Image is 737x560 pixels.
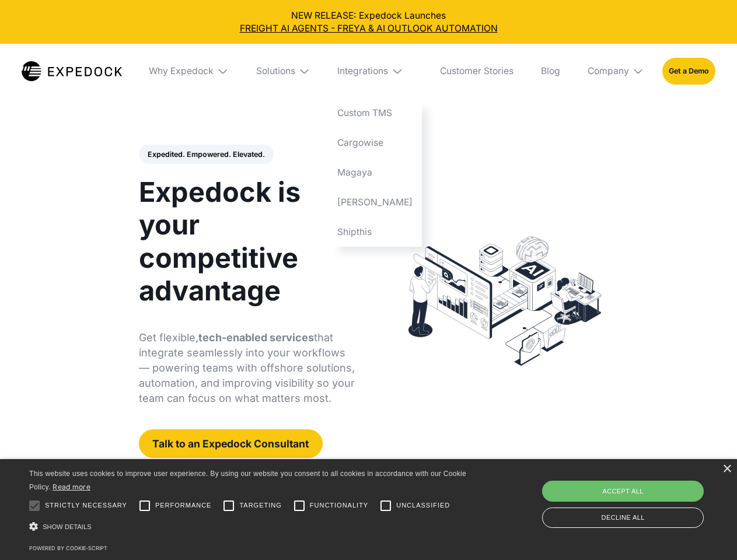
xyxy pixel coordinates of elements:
[29,545,107,551] a: Powered by cookie-script
[588,65,629,77] div: Company
[155,501,212,510] span: Performance
[662,58,715,84] a: Get a Demo
[329,128,422,158] a: Cargowise
[139,176,355,307] h1: Expedock is your competitive advantage
[45,501,127,510] span: Strictly necessary
[329,217,422,247] a: Shipthis
[329,157,422,187] a: Magaya
[43,523,92,530] span: Show details
[29,470,466,491] span: This website uses cookies to improve user experience. By using our website you consent to all coo...
[329,187,422,217] a: [PERSON_NAME]
[329,44,422,99] div: Integrations
[256,65,295,77] div: Solutions
[532,44,569,99] a: Blog
[329,99,422,128] a: Custom TMS
[329,99,422,247] nav: Integrations
[53,482,90,491] a: Read more
[139,330,355,406] p: Get flexible, that integrate seamlessly into your workflows — powering teams with offshore soluti...
[149,65,214,77] div: Why Expedock
[337,65,388,77] div: Integrations
[543,434,737,560] iframe: Chat Widget
[239,501,281,510] span: Targeting
[139,429,323,458] a: Talk to an Expedock Consultant
[9,22,728,35] a: FREIGHT AI AGENTS - FREYA & AI OUTLOOK AUTOMATION
[310,501,368,510] span: Functionality
[198,331,314,344] strong: tech-enabled services
[578,44,653,99] div: Company
[29,519,470,535] div: Show details
[247,44,319,99] div: Solutions
[9,9,728,35] div: NEW RELEASE: Expedock Launches
[431,44,522,99] a: Customer Stories
[396,501,450,510] span: Unclassified
[140,44,238,99] div: Why Expedock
